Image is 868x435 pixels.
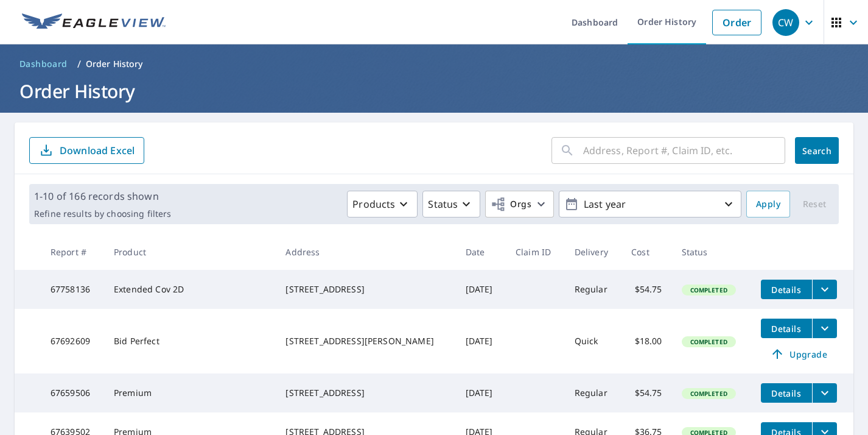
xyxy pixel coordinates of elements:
div: [STREET_ADDRESS] [285,283,446,295]
p: Refine results by choosing filters [34,208,171,219]
span: Apply [756,197,780,212]
nav: breadcrumb [15,54,853,74]
a: Upgrade [761,344,837,364]
span: Details [768,387,805,399]
th: Cost [621,234,671,270]
th: Report # [41,234,104,270]
th: Claim ID [506,234,565,270]
button: Download Excel [29,137,144,164]
span: Search [805,145,829,157]
td: $54.75 [621,373,671,412]
input: Address, Report #, Claim ID, etc. [583,133,785,168]
td: [DATE] [456,309,506,373]
td: Regular [565,270,621,309]
button: filesDropdownBtn-67659506 [812,383,837,403]
span: Completed [683,389,735,398]
a: Dashboard [15,54,72,74]
button: Status [422,191,480,217]
button: Products [347,191,418,217]
td: Regular [565,373,621,412]
li: / [77,57,81,71]
button: filesDropdownBtn-67692609 [812,319,837,338]
button: Apply [746,191,790,217]
h1: Order History [15,79,853,104]
p: Products [352,197,395,211]
td: Premium [104,373,276,412]
div: [STREET_ADDRESS][PERSON_NAME] [285,335,446,347]
th: Product [104,234,276,270]
td: Quick [565,309,621,373]
span: Upgrade [768,347,830,361]
td: 67692609 [41,309,104,373]
span: Details [768,323,805,334]
th: Status [672,234,751,270]
span: Completed [683,286,735,294]
p: Last year [579,194,721,215]
td: 67659506 [41,373,104,412]
img: EV Logo [22,13,166,32]
button: detailsBtn-67758136 [761,280,812,299]
p: 1-10 of 166 records shown [34,189,171,203]
td: $54.75 [621,270,671,309]
th: Delivery [565,234,621,270]
td: Bid Perfect [104,309,276,373]
button: Orgs [485,191,554,217]
p: Order History [86,58,143,70]
div: [STREET_ADDRESS] [285,387,446,399]
span: Completed [683,338,735,346]
button: detailsBtn-67692609 [761,319,812,338]
th: Address [276,234,455,270]
td: 67758136 [41,270,104,309]
td: [DATE] [456,270,506,309]
a: Order [712,10,761,35]
p: Download Excel [60,144,135,157]
th: Date [456,234,506,270]
span: Orgs [491,197,531,212]
button: detailsBtn-67659506 [761,383,812,403]
td: $18.00 [621,309,671,373]
div: CW [772,9,799,36]
button: Search [795,137,839,164]
p: Status [428,197,458,211]
td: Extended Cov 2D [104,270,276,309]
span: Dashboard [19,58,68,70]
td: [DATE] [456,373,506,412]
button: Last year [559,191,741,217]
button: filesDropdownBtn-67758136 [812,280,837,299]
span: Details [768,284,805,295]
